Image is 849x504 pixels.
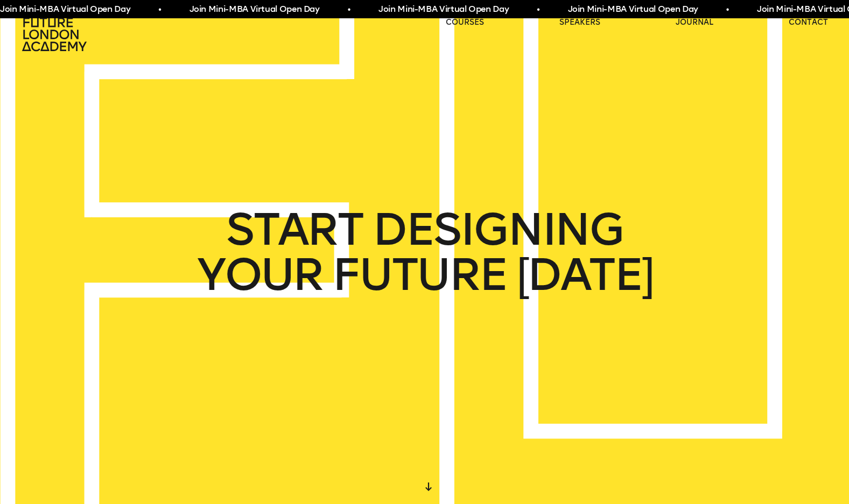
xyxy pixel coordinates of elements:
a: courses [446,17,484,28]
span: • [718,3,720,16]
span: DESIGNING [372,207,623,252]
span: • [528,3,531,16]
span: • [339,3,342,16]
a: contact [789,17,828,28]
span: YOUR [197,252,322,297]
span: FUTURE [332,252,507,297]
a: speakers [559,17,600,28]
span: [DATE] [516,252,652,297]
a: journal [676,17,713,28]
span: • [150,3,152,16]
span: START [226,207,362,252]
